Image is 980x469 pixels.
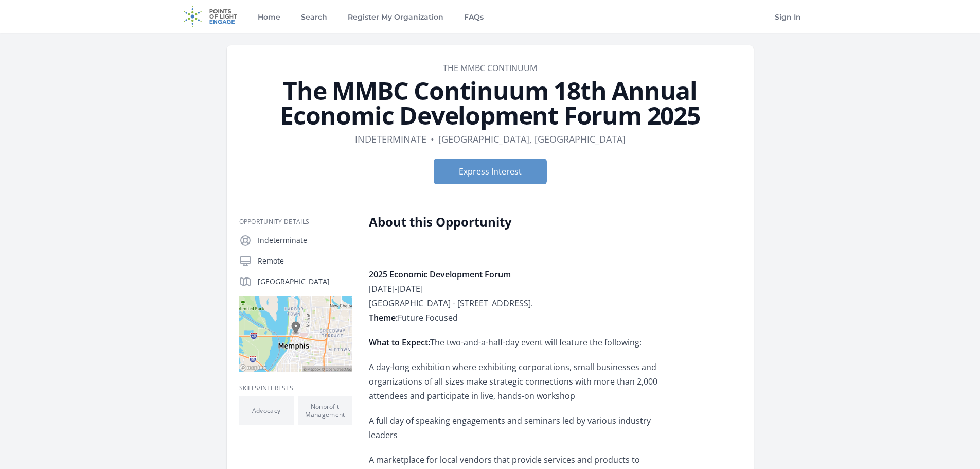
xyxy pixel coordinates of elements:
img: Map [239,296,352,372]
span: 2025 Economic Development Forum [369,269,511,280]
span: The two-and-a-half-day event will feature the following: [369,337,642,348]
button: Express Interest [434,159,547,184]
span: A day-long exhibition where exhibiting corporations, small businesses and organizations of all si... [369,361,657,402]
span: A full day of speaking engagements and seminars led by various industry leaders [369,415,651,441]
h3: Skills/Interests [239,384,352,392]
h2: About this Opportunity [369,214,670,230]
p: Indeterminate [258,235,352,246]
p: [GEOGRAPHIC_DATA] [258,276,352,287]
strong: What to Expect: [369,337,430,348]
li: Nonprofit Management [298,396,352,425]
h3: Opportunity Details [239,218,352,226]
dd: [GEOGRAPHIC_DATA], [GEOGRAPHIC_DATA] [438,132,626,146]
dd: Indeterminate [355,132,426,146]
li: Advocacy [239,396,294,425]
p: Remote [258,256,352,266]
h1: The MMBC Continuum 18th Annual Economic Development Forum 2025 [239,78,741,128]
span: [DATE]-[DATE] [GEOGRAPHIC_DATA] - [STREET_ADDRESS]. Future Focused [369,283,533,323]
strong: Theme: [369,312,398,323]
div: • [431,132,434,146]
a: The MMBC Continuum [443,62,537,74]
